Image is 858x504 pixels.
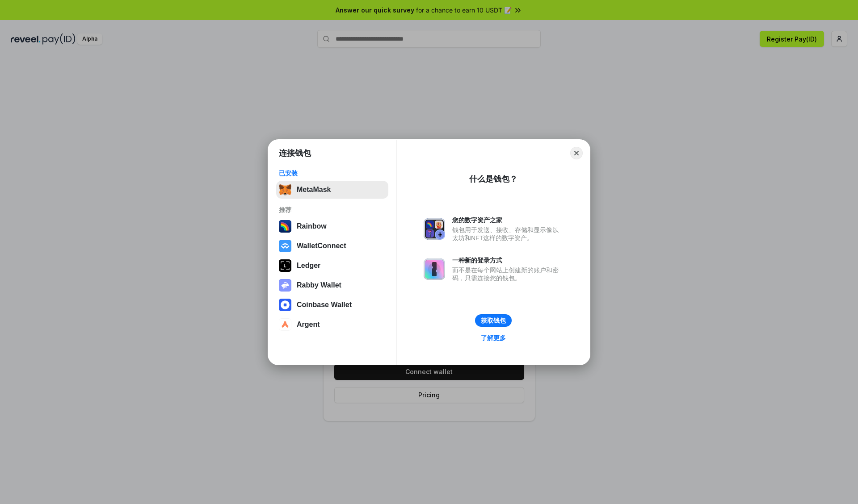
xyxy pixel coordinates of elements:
[475,332,511,344] a: 了解更多
[452,216,563,224] div: 您的数字资产之家
[424,258,445,280] img: svg+xml,%3Csvg%20xmlns%3D%22http%3A%2F%2Fwww.w3.org%2F2000%2Fsvg%22%20fill%3D%22none%22%20viewBox...
[297,262,320,270] div: Ledger
[276,276,388,294] button: Rabby Wallet
[276,237,388,255] button: WalletConnect
[279,169,386,177] div: 已安装
[452,226,563,242] div: 钱包用于发送、接收、存储和显示像以太坊和NFT这样的数字资产。
[469,174,517,184] div: 什么是钱包？
[279,206,386,214] div: 推荐
[297,186,331,194] div: MetaMask
[276,296,388,314] button: Coinbase Wallet
[279,318,291,331] img: svg+xml,%3Csvg%20width%3D%2228%22%20height%3D%2228%22%20viewBox%3D%220%200%2028%2028%22%20fill%3D...
[297,321,320,329] div: Argent
[279,148,311,158] h1: 连接钱包
[452,266,563,282] div: 而不是在每个网站上创建新的账户和密码，只需连接您的钱包。
[424,218,445,240] img: svg+xml,%3Csvg%20xmlns%3D%22http%3A%2F%2Fwww.w3.org%2F2000%2Fsvg%22%20fill%3D%22none%22%20viewBox...
[279,183,291,196] img: svg+xml,%3Csvg%20fill%3D%22none%22%20height%3D%2233%22%20viewBox%3D%220%200%2035%2033%22%20width%...
[475,314,512,327] button: 获取钱包
[297,301,352,309] div: Coinbase Wallet
[279,220,291,233] img: svg+xml,%3Csvg%20width%3D%22120%22%20height%3D%22120%22%20viewBox%3D%220%200%20120%20120%22%20fil...
[276,257,388,275] button: Ledger
[276,181,388,199] button: MetaMask
[276,217,388,235] button: Rainbow
[481,317,506,325] div: 获取钱包
[481,334,506,342] div: 了解更多
[297,281,341,289] div: Rabby Wallet
[279,299,291,311] img: svg+xml,%3Csvg%20width%3D%2228%22%20height%3D%2228%22%20viewBox%3D%220%200%2028%2028%22%20fill%3D...
[452,256,563,264] div: 一种新的登录方式
[297,242,346,250] div: WalletConnect
[276,316,388,333] button: Argent
[279,259,291,272] img: svg+xml,%3Csvg%20xmlns%3D%22http%3A%2F%2Fwww.w3.org%2F2000%2Fsvg%22%20width%3D%2228%22%20height%3...
[297,222,327,230] div: Rainbow
[279,279,291,292] img: svg+xml,%3Csvg%20xmlns%3D%22http%3A%2F%2Fwww.w3.org%2F2000%2Fsvg%22%20fill%3D%22none%22%20viewBox...
[279,240,291,252] img: svg+xml,%3Csvg%20width%3D%2228%22%20height%3D%2228%22%20viewBox%3D%220%200%2028%2028%22%20fill%3D...
[570,147,583,159] button: Close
